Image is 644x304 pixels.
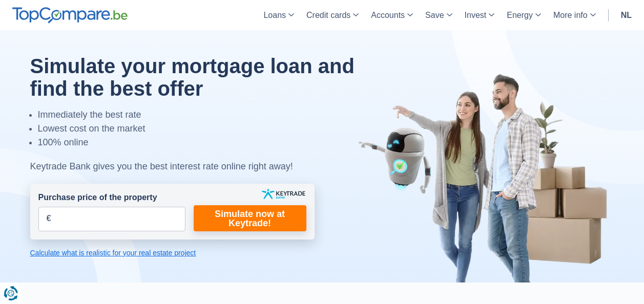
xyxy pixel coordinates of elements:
[358,73,614,283] img: image-hero
[30,160,365,173] div: Keytrade Bank gives you the best interest rate online right away!
[12,7,128,24] img: TopCompare
[38,192,157,204] label: Purchase price of the property
[30,55,365,100] h1: Simulate your mortgage loan and find the best offer
[262,189,305,199] img: Keytrade
[30,248,315,258] a: Calculate what is realistic for your real estate project
[38,136,365,149] li: 100% online
[47,213,51,225] span: €
[194,205,306,231] a: Simulate now at Keytrade!
[38,122,365,136] li: Lowest cost on the market
[38,108,365,122] li: Immediately the best rate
